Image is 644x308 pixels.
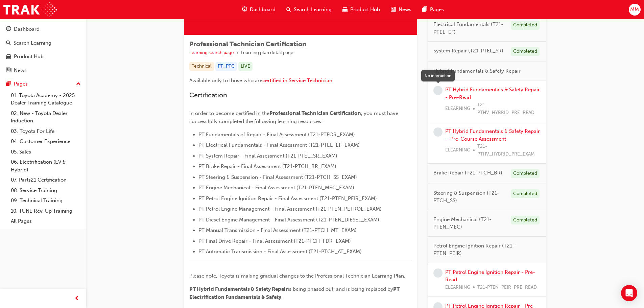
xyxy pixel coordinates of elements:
[477,143,541,158] span: T21-PTHV_HYBRID_PRE_EXAM
[241,49,293,57] li: Learning plan detail page
[262,77,332,84] a: certified in Service Technician
[8,147,84,157] a: 05. Sales
[3,2,57,17] img: Trak
[198,142,360,148] span: PT Electrical Fundamentals - Final Assessment (T21-PTEL_EF_EXAM)
[8,126,84,137] a: 03. Toyota For Life
[189,77,262,84] span: Available only to those who are
[14,25,40,33] div: Dashboard
[237,3,281,17] a: guage-iconDashboard
[189,50,234,55] a: Learning search page
[3,23,84,35] a: Dashboard
[445,284,470,291] span: ELEARNING
[3,64,84,77] a: News
[399,6,411,14] span: News
[3,50,84,63] a: Product Hub
[445,87,540,100] a: PT Hybrid Fundamentals & Safety Repair - Pre-Read
[189,40,306,48] span: Professional Technician Certification
[8,195,84,206] a: 09. Technical Training
[198,174,357,180] span: PT Steering & Suspension - Final Assessment (T21-PTCH_SS_EXAM)
[433,242,535,257] span: Petrol Engine Ignition Repair (T21-PTEN_PEIR)
[6,54,11,60] span: car-icon
[198,153,337,159] span: PT System Repair - Final Assessment (T21-PTEL_SR_EXAM)
[250,6,276,14] span: Dashboard
[342,5,348,14] span: car-icon
[425,73,451,79] div: No interaction
[3,78,84,90] button: Pages
[433,67,521,75] span: Hybrid Fundamentals & Safety Repair
[215,62,237,71] div: PT_PTC
[433,86,443,95] span: learningRecordVerb_NONE-icon
[445,269,535,283] a: PT Petrol Engine Ignition Repair - Pre-Read
[6,40,11,46] span: search-icon
[189,286,288,292] span: PT Hybrid Fundamentals & Safety Repair
[198,163,336,169] span: PT Brake Repair - Final Assessment (T21-PTCH_BR_EXAM)
[433,169,502,177] span: Brake Repair (T21-PTCH_BR)
[14,80,28,88] div: Pages
[189,62,214,71] div: Technical
[417,3,449,17] a: pages-iconPages
[8,157,84,175] a: 06. Electrification (EV & Hybrid)
[189,273,405,279] span: Please note, Toyota is making gradual changes to the Professional Technician Learning Plan.
[8,216,84,227] a: All Pages
[385,3,417,17] a: news-iconNews
[198,248,362,255] span: PT Automatic Transmission - Final Assessment (T21-PTCH_AT_EXAM)
[511,216,540,225] div: Completed
[511,21,540,30] div: Completed
[294,6,332,14] span: Search Learning
[422,5,427,14] span: pages-icon
[8,185,84,196] a: 08. Service Training
[6,81,11,87] span: pages-icon
[8,206,84,216] a: 10. TUNE Rev-Up Training
[286,5,291,14] span: search-icon
[14,67,27,74] div: News
[269,110,361,116] span: Professional Technician Certification
[238,62,253,71] div: LIVE
[198,185,354,191] span: PT Engine Mechanical - Final Assessment (T21-PTEN_MEC_EXAM)
[198,227,357,233] span: PT Manual Transmission - Final Assessment (T21-PTCH_MT_EXAM)
[433,216,505,231] span: Engine Mechanical (T21-PTEN_MEC)
[3,37,84,49] a: Search Learning
[433,21,505,36] span: Electrical Fundamentals (T21-PTEL_EF)
[433,47,503,55] span: System Repair (T21-PTEL_SR)
[445,146,470,154] span: ELEARNING
[511,47,540,56] div: Completed
[629,4,641,16] button: MM
[198,238,351,244] span: PT Final Drive Repair - Final Assessment (T21-PTCH_FDR_EXAM)
[433,127,443,137] span: learningRecordVerb_NONE-icon
[445,105,470,113] span: ELEARNING
[6,26,11,32] span: guage-icon
[511,189,540,198] div: Completed
[433,268,443,278] span: learningRecordVerb_NONE-icon
[350,6,380,14] span: Product Hub
[477,101,541,116] span: T21-PTHV_HYBRID_PRE_READ
[198,132,355,138] span: PT Fundamentals of Repair - Final Assessment (T21-PTFOR_EXAM)
[477,284,537,291] span: T21-PTEN_PEIR_PRE_READ
[8,108,84,126] a: 02. New - Toyota Dealer Induction
[8,136,84,147] a: 04. Customer Experience
[14,39,51,47] div: Search Learning
[242,5,247,14] span: guage-icon
[198,195,377,202] span: PT Petrol Engine Ignition Repair - Final Assessment (T21-PTEN_PEIR_EXAM)
[281,3,337,17] a: search-iconSearch Learning
[391,5,396,14] span: news-icon
[189,91,227,99] span: Certification
[511,169,540,178] div: Completed
[189,110,269,116] span: In order to become certified in the
[189,110,400,124] span: , you must have successfully completed the following learning resources:
[8,175,84,185] a: 07. Parts21 Certification
[8,90,84,108] a: 01. Toyota Academy - 2025 Dealer Training Catalogue
[14,53,44,61] div: Product Hub
[288,286,393,292] span: is being phased out, and is being replaced by
[281,294,283,300] span: .
[332,77,334,84] span: .
[630,6,639,14] span: MM
[445,128,540,142] a: PT Hybrid Fundamentals & Safety Repair – Pre-Course Assessment
[198,206,382,212] span: PT Petrol Engine Management - Final Assessment (T21-PTEN_PETROL_EXAM)
[433,189,505,205] span: Steering & Suspension (T21-PTCH_SS)
[74,294,79,303] span: prev-icon
[621,285,637,301] div: Open Intercom Messenger
[337,3,385,17] a: car-iconProduct Hub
